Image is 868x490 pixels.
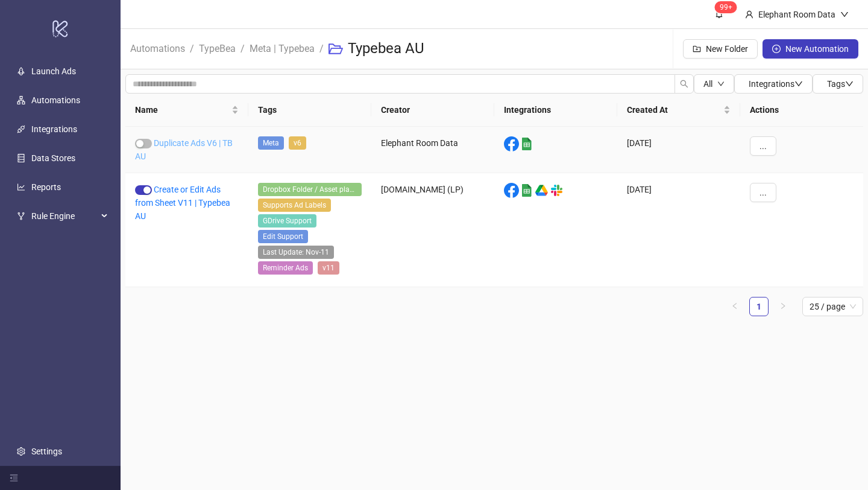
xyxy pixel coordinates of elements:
span: Integrations [749,79,803,89]
th: Created At [617,94,740,127]
li: / [319,30,324,68]
a: 1 [750,297,768,316]
div: [DATE] [617,127,740,173]
li: / [241,30,245,68]
span: folder-add [693,45,701,53]
div: [DATE] [617,173,740,287]
div: Page Size [802,297,863,316]
a: Integrations [31,124,77,134]
span: Tags [827,79,854,89]
span: GDrive Support [258,214,316,227]
span: ... [759,188,767,197]
span: Reminder Ads [258,261,313,275]
a: Reports [31,182,61,192]
sup: 1434 [715,1,737,13]
li: / [190,30,194,68]
span: down [717,80,725,87]
button: Tagsdown [813,74,863,94]
span: Meta [258,136,284,150]
li: Previous Page [725,297,744,316]
span: down [845,80,854,88]
th: Tags [248,94,371,127]
span: Created At [627,103,721,116]
span: Rule Engine [31,204,98,228]
span: down [794,80,803,88]
span: Last Update: Nov-11 [258,246,334,259]
h3: Typebea AU [348,39,424,59]
div: Elephant Room Data [753,8,840,21]
th: Creator [371,94,494,127]
span: Name [135,103,229,116]
li: Next Page [773,297,793,316]
li: 1 [749,297,769,316]
a: Meta | Typebea [247,41,317,54]
button: ... [750,136,776,156]
a: Settings [31,447,62,456]
span: Supports Ad Labels [258,199,331,212]
span: down [840,10,849,19]
span: user [745,10,753,19]
th: Name [125,94,248,127]
button: New Automation [763,39,858,59]
button: right [773,297,793,316]
button: Integrationsdown [734,74,813,94]
span: Dropbox Folder / Asset placement detection [258,183,362,196]
a: Automations [31,95,80,105]
a: Launch Ads [31,66,76,76]
button: ... [750,183,776,202]
span: v11 [318,261,339,275]
span: bell [715,10,723,18]
a: Duplicate Ads V6 | TB AU [135,138,233,161]
button: New Folder [683,39,758,59]
div: Elephant Room Data [371,127,494,173]
span: 25 / page [810,297,856,316]
button: Alldown [694,74,734,94]
span: Edit Support [258,230,308,243]
span: search [680,80,688,88]
span: right [779,302,787,310]
th: Actions [740,94,863,127]
a: Data Stores [31,153,75,163]
button: left [725,297,744,316]
a: Automations [128,41,187,54]
span: ... [759,141,767,151]
th: Integrations [494,94,617,127]
div: [DOMAIN_NAME] (LP) [371,173,494,287]
span: left [731,302,738,310]
span: v6 [289,136,306,150]
span: menu-fold [10,474,18,482]
span: fork [17,212,25,220]
span: New Folder [706,44,748,54]
a: Create or Edit Ads from Sheet V11 | Typebea AU [135,185,230,221]
span: New Automation [785,44,849,54]
a: TypeBea [197,41,238,54]
span: plus-circle [772,45,781,53]
span: All [703,79,712,89]
span: folder-open [329,42,343,56]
